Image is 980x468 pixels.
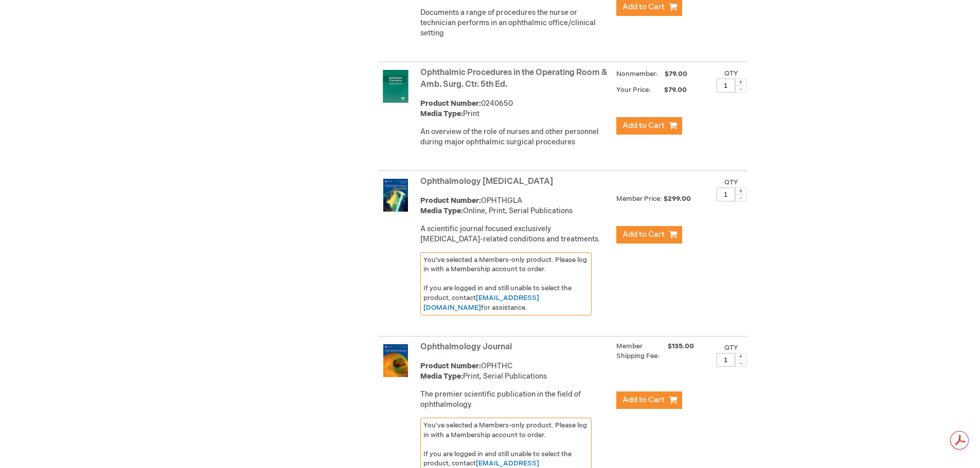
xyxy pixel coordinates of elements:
a: Ophthalmology Journal [420,342,512,352]
span: Add to Cart [622,2,665,12]
img: Ophthalmology Journal [379,344,412,377]
div: The premier scientific publication in the field of ophthalmology. [420,389,611,410]
input: Qty [717,353,735,367]
strong: Media Type: [420,207,463,215]
button: Add to Cart [616,117,682,135]
div: A scientific journal focused exclusively [MEDICAL_DATA]-related conditions and treatments. [420,224,611,245]
strong: Product Number: [420,362,481,370]
strong: Nonmember: [616,68,658,81]
input: Qty [717,79,735,92]
a: [EMAIL_ADDRESS][DOMAIN_NAME] [423,294,539,312]
strong: Product Number: [420,196,481,205]
strong: Your Price: [616,86,651,94]
span: Add to Cart [622,230,665,239]
img: Ophthalmology Glaucoma [379,179,412,212]
button: Add to Cart [616,226,682,244]
button: Add to Cart [616,391,682,409]
label: Qty [724,178,738,186]
img: Ophthalmic Procedures in the Operating Room & Amb. Surg. Ctr. 5th Ed. [379,70,412,103]
div: 0240650 Print [420,99,611,119]
div: OPHTHC Print, Serial Publications [420,361,611,382]
input: Qty [717,188,735,201]
strong: Member Price: [616,195,662,203]
span: $79.00 [652,86,688,94]
div: OPHTHGLA Online, Print, Serial Publications [420,196,611,216]
label: Qty [724,69,738,78]
strong: Media Type: [420,372,463,381]
strong: Product Number: [420,99,481,108]
span: $79.00 [663,70,689,78]
span: Add to Cart [622,395,665,405]
span: $135.00 [668,342,696,351]
div: An overview of the role of nurses and other personnel during major ophthalmic surgical procedures [420,127,611,147]
strong: Media Type: [420,109,463,118]
a: Ophthalmology [MEDICAL_DATA] [420,177,553,186]
div: You've selected a Members-only product. Please log in with a Membership account to order. If you ... [420,252,592,315]
label: Qty [724,344,738,352]
strong: Member Shipping Fee: [616,342,660,360]
span: Add to Cart [622,121,665,130]
div: Documents a range of procedures the nurse or technician performs in an ophthalmic office/clinical... [420,8,611,39]
span: $299.00 [664,195,692,203]
a: Ophthalmic Procedures in the Operating Room & Amb. Surg. Ctr. 5th Ed. [420,68,608,89]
